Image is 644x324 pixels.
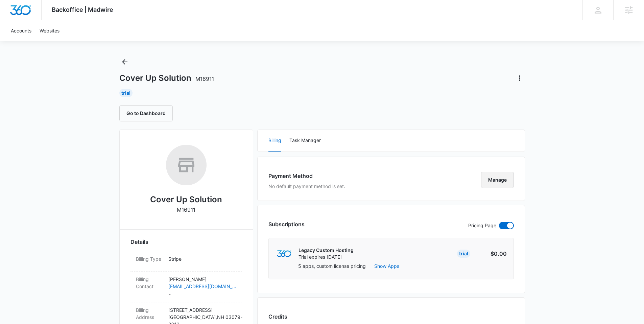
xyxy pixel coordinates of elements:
h3: Payment Method [268,172,345,180]
span: M16911 [195,75,214,82]
p: [PERSON_NAME] [168,276,237,283]
span: Details [130,238,148,246]
button: Back [119,56,130,67]
dd: - [168,276,237,298]
p: Legacy Custom Hosting [299,247,354,254]
div: Billing TypeStripe [130,251,242,272]
button: Show Apps [374,262,399,270]
dt: Billing Contact [136,276,163,290]
p: 5 apps, custom license pricing [298,262,366,270]
a: [EMAIL_ADDRESS][DOMAIN_NAME] [168,283,237,290]
button: Go to Dashboard [119,105,173,121]
h2: Cover Up Solution [150,193,222,206]
button: Billing [268,130,281,152]
img: marketing360Logo [277,250,291,257]
p: No default payment method is set. [268,183,345,190]
span: Backoffice | Madwire [52,6,113,13]
p: Trial expires [DATE] [299,254,354,260]
div: Trial [457,250,470,258]
div: Trial [119,89,133,97]
p: $0.00 [475,250,507,258]
div: Billing Contact[PERSON_NAME][EMAIL_ADDRESS][DOMAIN_NAME]- [130,272,242,302]
button: Actions [514,73,525,84]
a: Websites [35,20,64,41]
p: Pricing Page [468,222,496,229]
a: Accounts [7,20,35,41]
h1: Cover Up Solution [119,73,214,83]
h3: Credits [268,313,287,321]
p: Stripe [168,255,237,262]
dt: Billing Address [136,306,163,321]
button: Task Manager [289,130,321,152]
dt: Billing Type [136,255,163,262]
p: M16911 [177,206,195,214]
h3: Subscriptions [268,220,305,228]
button: Manage [481,172,514,188]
